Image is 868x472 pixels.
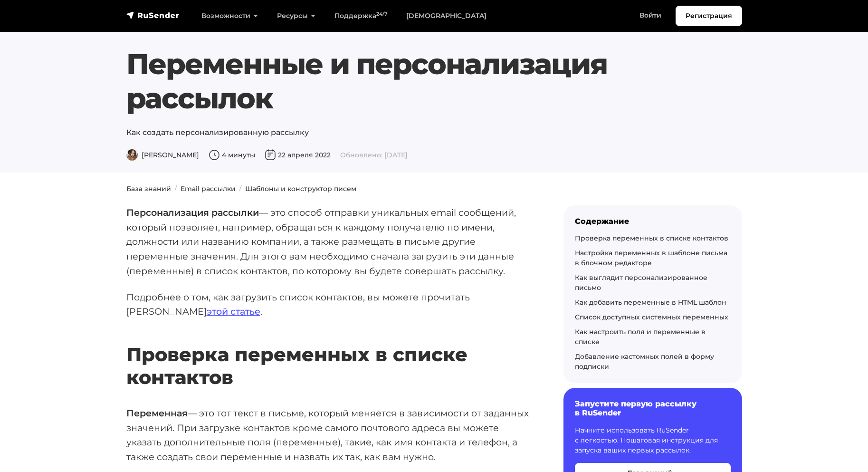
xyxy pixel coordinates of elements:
a: Как выглядит персонализированное письмо [575,273,707,292]
div: Содержание [575,217,731,226]
a: Возможности [192,6,267,26]
span: [PERSON_NAME] [126,151,199,159]
a: Список доступных системных переменных [575,313,728,321]
a: Регистрация [676,6,742,26]
p: Начните использовать RuSender с легкостью. Пошаговая инструкция для запуска ваших первых рассылок. [575,425,731,455]
span: 22 апреля 2022 [265,151,331,159]
a: Ресурсы [267,6,325,26]
img: Время чтения [209,149,220,161]
h6: Запустите первую рассылку в RuSender [575,399,731,417]
p: Подробнее о том, как загрузить список контактов, вы можете прочитать [PERSON_NAME] . [126,290,533,319]
a: База знаний [126,184,171,193]
img: Дата публикации [265,149,276,161]
a: Как добавить переменные в HTML шаблон [575,298,726,307]
img: RuSender [126,10,180,20]
a: Войти [630,6,671,25]
a: Поддержка24/7 [325,6,397,26]
a: Настройка переменных в шаблоне письма в блочном редакторе [575,249,727,267]
a: этой статье [207,306,260,317]
span: 4 минуты [209,151,255,159]
strong: Персонализация рассылки [126,207,259,218]
a: Как настроить поля и переменные в списке [575,328,706,346]
span: Обновлено: [DATE] [340,151,408,159]
a: Добавление кастомных полей в форму подписки [575,352,714,371]
strong: Переменная [126,407,188,419]
h1: Переменные и персонализация рассылок [126,47,742,116]
a: [DEMOGRAPHIC_DATA] [397,6,496,26]
p: — это способ отправки уникальных email сообщений, который позволяет, например, обращаться к каждо... [126,205,533,279]
a: Проверка переменных в списке контактов [575,234,728,242]
nav: breadcrumb [121,184,748,194]
a: Email рассылки [181,184,236,193]
p: Как создать персонализированную рассылку [126,127,742,138]
a: Шаблоны и конструктор писем [245,184,356,193]
p: — это тот текст в письме, который меняется в зависимости от заданных значений. При загрузке конта... [126,406,533,464]
h2: Проверка переменных в списке контактов [126,315,533,389]
sup: 24/7 [376,11,387,17]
